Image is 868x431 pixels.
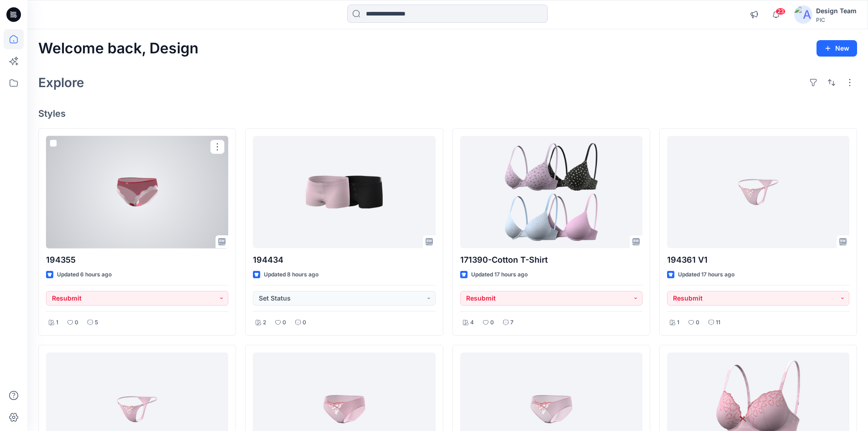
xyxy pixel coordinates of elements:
p: 0 [696,318,699,327]
p: Updated 6 hours ago [57,270,112,280]
p: 194355 [46,254,228,266]
h2: Explore [38,75,84,90]
p: 7 [510,318,514,327]
p: 0 [75,318,78,327]
h4: Styles [38,108,857,119]
a: 171390-Cotton T-Shirt [460,136,642,249]
p: 2 [263,318,266,327]
p: 0 [490,318,494,327]
p: 0 [303,318,306,327]
a: 194361 V1 [667,136,849,249]
p: 171390-Cotton T-Shirt [460,254,642,266]
p: Updated 8 hours ago [264,270,318,280]
button: New [817,40,857,57]
p: 4 [470,318,474,327]
div: PIC [816,16,857,23]
p: 1 [56,318,58,327]
p: Updated 17 hours ago [471,270,528,280]
p: 11 [716,318,720,327]
p: 194434 [253,254,435,266]
p: 0 [282,318,286,327]
img: avatar [794,5,812,24]
h2: Welcome back, Design [38,40,199,57]
p: 5 [95,318,98,327]
p: 194361 V1 [667,254,849,266]
a: 194355 [46,136,228,249]
p: Updated 17 hours ago [678,270,734,280]
div: Design Team [816,5,857,16]
a: 194434 [253,136,435,249]
p: 1 [677,318,679,327]
span: 23 [776,8,786,15]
